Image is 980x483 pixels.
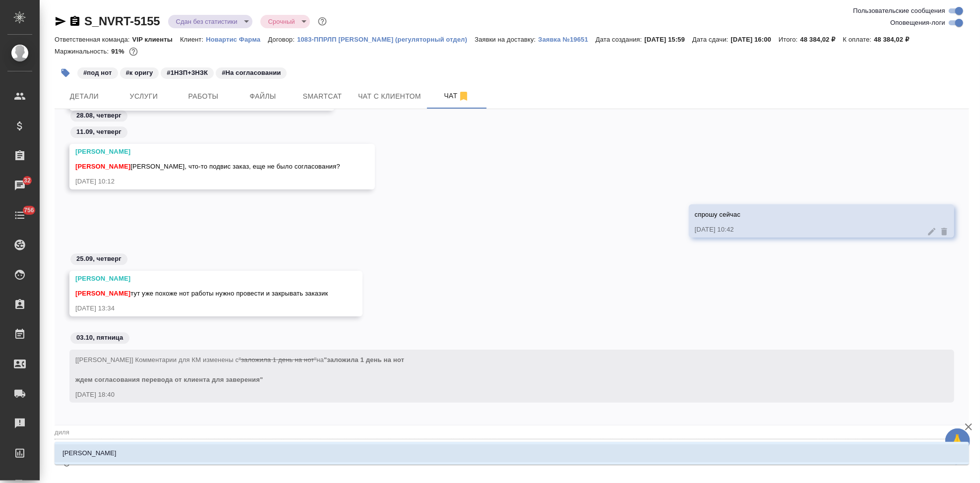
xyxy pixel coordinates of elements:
[2,173,37,198] a: 32
[890,18,945,28] span: Оповещения-логи
[120,90,168,103] span: Услуги
[538,36,596,43] p: Заявка №19651
[265,17,298,26] button: Срочный
[779,36,800,43] p: Итого:
[168,15,252,28] div: Сдан без статистики
[239,90,287,103] span: Файлы
[538,35,596,45] button: Заявка №19651
[800,36,843,43] p: 48 384,02 ₽
[475,36,538,43] p: Заявки на доставку:
[268,36,297,43] p: Договор:
[76,254,122,264] p: 25.09, четверг
[76,111,122,121] p: 28.08, четверг
[18,205,40,215] span: 756
[180,90,227,103] span: Работы
[692,36,731,43] p: Дата сдачи:
[458,90,470,102] svg: Отписаться
[55,15,66,27] button: Скопировать ссылку для ЯМессенджера
[945,428,970,453] button: 🙏
[731,36,779,43] p: [DATE] 16:00
[69,15,81,27] button: Скопировать ссылку
[75,303,328,313] div: [DATE] 13:34
[160,68,215,76] span: 1НЗП+3НЗК
[75,274,328,284] div: [PERSON_NAME]
[695,211,740,218] span: спрошу сейчас
[126,68,153,78] p: #к оригу
[111,48,126,55] p: 91%
[180,36,206,43] p: Клиент:
[61,90,108,103] span: Детали
[75,177,340,186] div: [DATE] 10:12
[75,147,340,157] div: [PERSON_NAME]
[2,203,37,228] a: 756
[83,68,112,78] p: #под нот
[75,163,340,170] span: [PERSON_NAME], что-то подвис заказ, еще не было согласования?
[260,15,310,28] div: Сдан без статистики
[239,356,316,363] span: "заложила 1 день на нот"
[18,176,37,185] span: 32
[222,68,281,78] p: #На согласовании
[167,68,208,78] p: #1НЗП+3НЗК
[206,35,268,43] a: Новартис Фарма
[843,36,874,43] p: К оплате:
[75,290,328,297] span: тут уже похоже нот работы нужно провести и закрывать заказик
[297,35,475,43] a: 1083-ППРЛП [PERSON_NAME] (регуляторный отдел)
[76,127,122,137] p: 11.09, четверг
[75,163,130,170] span: [PERSON_NAME]
[949,430,966,451] span: 🙏
[358,90,421,103] span: Чат с клиентом
[297,36,475,43] p: 1083-ППРЛП [PERSON_NAME] (регуляторный отдел)
[75,390,919,400] div: [DATE] 18:40
[76,68,119,76] span: под нот
[55,62,76,84] button: Добавить тэг
[55,36,132,43] p: Ответственная команда:
[316,15,329,28] button: Доп статусы указывают на важность/срочность заказа
[55,48,111,55] p: Маржинальность:
[76,333,123,343] p: 03.10, пятница
[695,225,919,235] div: [DATE] 10:42
[433,90,481,102] span: Чат
[75,290,130,297] span: [PERSON_NAME]
[206,36,268,43] p: Новартис Фарма
[853,6,945,16] span: Пользовательские сообщения
[119,68,160,76] span: к оригу
[84,14,160,28] a: S_NVRT-5155
[75,356,404,383] span: [[PERSON_NAME]] Комментарии для КМ изменены с на
[173,17,241,26] button: Сдан без статистики
[299,90,346,103] span: Smartcat
[132,36,180,43] p: VIP клиенты
[62,448,117,458] p: [PERSON_NAME]
[596,36,644,43] p: Дата создания:
[127,45,140,58] button: 3553.00 RUB;
[215,68,288,76] span: На согласовании
[874,36,917,43] p: 48 384,02 ₽
[644,36,692,43] p: [DATE] 15:59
